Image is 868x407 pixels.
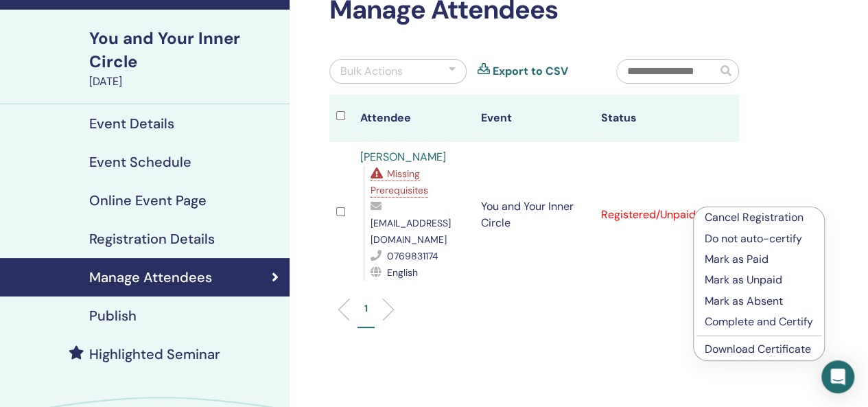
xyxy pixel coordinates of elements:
p: Mark as Paid [705,251,813,268]
h4: Event Details [89,115,174,132]
td: You and Your Inner Circle [473,142,594,288]
span: [EMAIL_ADDRESS][DOMAIN_NAME] [371,217,451,246]
p: Mark as Unpaid [705,272,813,288]
p: Complete and Certify [705,314,813,330]
th: Status [594,95,715,142]
th: Event [473,95,594,142]
a: [PERSON_NAME] [360,150,446,164]
span: English [387,266,418,279]
h4: Registration Details [89,231,215,247]
p: Mark as Absent [705,293,813,310]
div: Bulk Actions [340,63,403,80]
p: Cancel Registration [705,209,813,226]
p: Do not auto-certify [705,231,813,247]
h4: Highlighted Seminar [89,346,220,362]
h4: Publish [89,307,137,324]
h4: Event Schedule [89,154,191,170]
p: 1 [364,301,368,316]
a: Download Certificate [705,342,811,356]
span: 0769831174 [387,250,438,262]
div: Open Intercom Messenger [821,360,854,393]
div: You and Your Inner Circle [89,27,281,73]
a: Export to CSV [493,63,568,80]
h4: Manage Attendees [89,269,212,286]
h4: Online Event Page [89,192,207,209]
span: Missing Prerequisites [371,167,428,196]
th: Attendee [353,95,474,142]
div: [DATE] [89,73,281,90]
a: You and Your Inner Circle[DATE] [81,27,290,90]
